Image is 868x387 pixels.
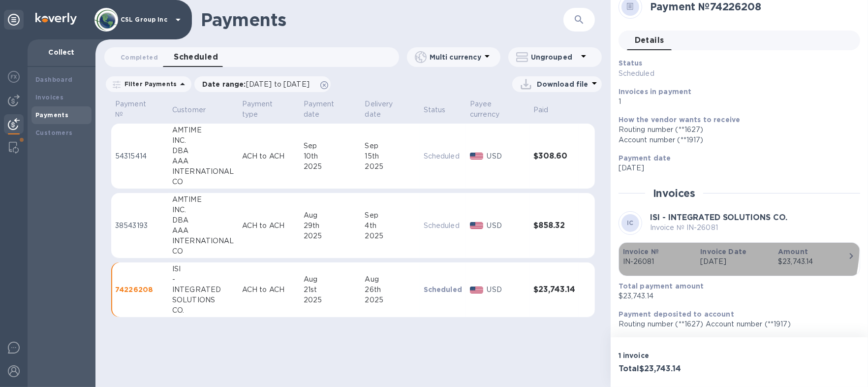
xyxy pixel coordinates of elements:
[619,319,852,329] p: Routing number (**1627) Account number (**1917)
[619,68,775,79] p: Scheduled
[470,99,526,120] span: Payee currency
[650,213,788,222] b: ISI - INTEGRATED SOLUTIONS CO.
[619,291,852,301] p: $23,743.14
[619,116,741,124] b: How the vendor wants to receive
[304,99,357,120] span: Payment date
[35,13,77,25] img: Logo
[365,99,403,120] p: Delivery date
[172,264,234,274] div: ISI
[172,156,234,166] div: AAA
[619,310,734,318] b: Payment deposited to account
[242,99,283,120] p: Payment type
[531,52,578,62] p: Ungrouped
[172,135,234,146] div: INC.
[115,285,164,294] p: 74226208
[365,99,416,120] span: Delivery date
[619,135,852,145] div: Account number (**1917)
[304,221,357,231] div: 29th
[365,210,416,221] div: Sep
[35,76,73,83] b: Dashboard
[778,248,808,256] b: Amount
[121,80,177,88] p: Filter Payments
[653,187,696,199] h2: Invoices
[365,221,416,231] div: 4th
[487,285,526,295] p: USD
[8,71,20,83] img: Foreign exchange
[194,76,331,92] div: Date range:[DATE] to [DATE]
[172,177,234,187] div: CO
[619,125,852,135] div: Routing number (**1627)
[365,161,416,172] div: 2025
[430,52,481,62] p: Multi currency
[623,248,659,256] b: Invoice №
[242,151,296,161] p: ACH to ACH
[365,295,416,305] div: 2025
[533,105,549,115] p: Paid
[533,221,575,230] h3: $858.32
[533,105,561,115] span: Paid
[537,79,589,89] p: Download file
[121,52,158,63] span: Completed
[201,9,516,30] h1: Payments
[533,152,575,161] h3: $308.60
[619,242,860,276] button: Invoice №IN-26081Invoice Date[DATE]Amount$23,743.14
[365,231,416,241] div: 2025
[304,231,357,241] div: 2025
[4,10,24,30] div: Unpin categories
[172,105,206,115] p: Customer
[172,226,234,236] div: AAA
[172,305,234,316] div: CO.
[619,282,704,290] b: Total payment amount
[172,246,234,257] div: CO
[172,274,234,285] div: -
[619,154,671,162] b: Payment date
[365,141,416,151] div: Sep
[304,210,357,221] div: Aug
[470,287,483,293] img: USD
[35,129,73,136] b: Customers
[619,97,852,107] p: 1
[650,0,852,13] h2: Payment № 74226208
[172,105,218,115] span: Customer
[424,285,462,294] p: Scheduled
[35,94,63,101] b: Invoices
[172,205,234,215] div: INC.
[304,151,357,161] div: 10th
[242,99,296,120] span: Payment type
[242,285,296,295] p: ACH to ACH
[619,364,736,374] h3: Total $23,743.14
[172,125,234,135] div: AMTIME
[365,274,416,285] div: Aug
[470,99,513,120] p: Payee currency
[470,222,483,229] img: USD
[778,257,848,267] div: $23,743.14
[533,285,575,294] h3: $23,743.14
[424,221,462,231] p: Scheduled
[172,285,234,295] div: INTEGRATED
[172,295,234,305] div: SOLUTIONS
[121,16,170,23] p: CSL Group Inc
[487,221,526,231] p: USD
[172,194,234,205] div: AMTIME
[619,351,736,360] p: 1 invoice
[304,285,357,295] div: 21st
[202,79,314,89] p: Date range :
[304,274,357,285] div: Aug
[619,163,852,173] p: [DATE]
[246,80,310,88] span: [DATE] to [DATE]
[424,105,446,115] p: Status
[635,33,664,47] span: Details
[627,219,634,226] b: IC
[172,236,234,246] div: INTERNATIONAL
[35,47,88,57] p: Collect
[242,221,296,231] p: ACH to ACH
[619,88,692,96] b: Invoices in payment
[115,221,164,231] p: 38543193
[304,295,357,305] div: 2025
[115,151,164,161] p: 54315414
[304,99,344,120] p: Payment date
[174,50,218,64] span: Scheduled
[35,111,68,119] b: Payments
[700,257,770,267] p: [DATE]
[650,223,788,233] p: Invoice № IN-26081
